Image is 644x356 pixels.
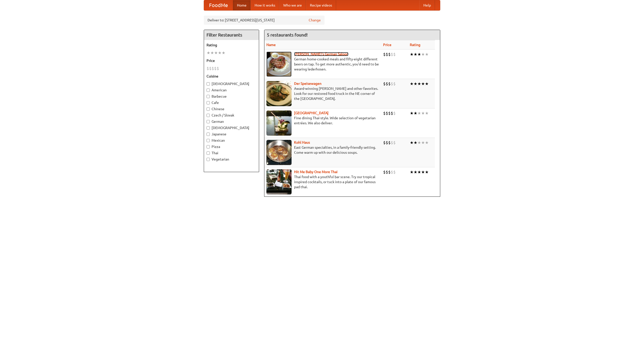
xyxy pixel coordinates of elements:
label: Pizza [207,144,256,149]
a: Hit Me Baby One More Thai [294,170,338,174]
img: kohlhaus.jpg [266,140,292,165]
a: Name [266,43,276,47]
a: Price [383,43,391,47]
a: Recipe videos [306,0,336,10]
li: $ [391,52,393,57]
li: ★ [421,52,425,57]
li: $ [388,52,391,57]
p: Thai food with a youthful bar scene. Try our tropical inspired cocktails, or tuck into a plate of... [266,174,379,189]
li: ★ [414,110,417,116]
a: Home [233,0,251,10]
li: ★ [417,140,421,145]
li: $ [386,81,388,87]
li: ★ [414,52,417,57]
input: Japanese [207,133,210,136]
li: $ [391,81,393,87]
li: ★ [410,81,414,87]
li: $ [393,110,396,116]
li: ★ [410,110,414,116]
a: Der Speisewagen [294,82,321,86]
li: $ [383,140,386,145]
li: $ [383,110,386,116]
label: Czech / Slovak [207,113,256,118]
li: $ [212,66,214,71]
li: ★ [417,169,421,175]
img: speisewagen.jpg [266,81,292,106]
li: ★ [425,140,429,145]
p: East German specialties, in a family-friendly setting. Come warm up with our delicious soups. [266,145,379,155]
p: Fine dining Thai-style. Wide selection of vegetarian entrées. We also deliver. [266,115,379,126]
li: ★ [425,110,429,116]
div: Deliver to: [STREET_ADDRESS][US_STATE] [204,16,325,25]
input: [DEMOGRAPHIC_DATA] [207,82,210,86]
label: Mexican [207,138,256,143]
img: babythai.jpg [266,169,292,194]
li: ★ [222,50,225,56]
li: ★ [218,50,222,56]
input: Cafe [207,101,210,104]
li: $ [393,81,396,87]
li: ★ [410,52,414,57]
img: esthers.jpg [266,52,292,77]
input: Vegetarian [207,158,210,161]
li: ★ [210,50,214,56]
a: [GEOGRAPHIC_DATA] [294,111,329,115]
h5: Cuisine [207,74,256,79]
input: American [207,89,210,92]
li: ★ [207,50,210,56]
li: ★ [425,52,429,57]
li: ★ [421,169,425,175]
li: ★ [414,169,417,175]
li: $ [391,110,393,116]
label: American [207,88,256,93]
input: [DEMOGRAPHIC_DATA] [207,126,210,130]
li: $ [217,66,219,71]
li: $ [386,110,388,116]
li: $ [386,140,388,145]
label: Vegetarian [207,157,256,162]
label: Thai [207,150,256,155]
li: ★ [417,110,421,116]
li: ★ [425,169,429,175]
label: Japanese [207,132,256,137]
li: $ [383,52,386,57]
li: $ [209,66,212,71]
label: Chinese [207,106,256,111]
li: ★ [417,52,421,57]
label: [DEMOGRAPHIC_DATA] [207,81,256,86]
li: ★ [414,81,417,87]
p: Award-winning [PERSON_NAME] and other favorites. Look for our restored food truck in the NE corne... [266,86,379,101]
li: $ [393,140,396,145]
h4: Filter Restaurants [204,30,259,40]
input: Barbecue [207,95,210,98]
li: ★ [417,81,421,87]
a: Kohl Haus [294,140,310,144]
li: $ [393,52,396,57]
a: Help [419,0,435,10]
li: $ [383,81,386,87]
a: How it works [251,0,279,10]
li: ★ [214,50,218,56]
li: ★ [421,140,425,145]
a: Change [309,18,321,23]
input: Thai [207,151,210,155]
h5: Price [207,58,256,63]
a: FoodMe [204,0,233,10]
a: [PERSON_NAME]'s German Saloon [294,52,348,56]
li: $ [383,169,386,175]
li: ★ [421,110,425,116]
li: $ [207,66,209,71]
h5: Rating [207,43,256,48]
label: [DEMOGRAPHIC_DATA] [207,125,256,130]
li: $ [388,110,391,116]
a: Who we are [279,0,306,10]
li: ★ [425,81,429,87]
li: $ [393,169,396,175]
input: Chinese [207,107,210,111]
ng-pluralize: 5 restaurants found! [267,32,308,37]
li: $ [388,169,391,175]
